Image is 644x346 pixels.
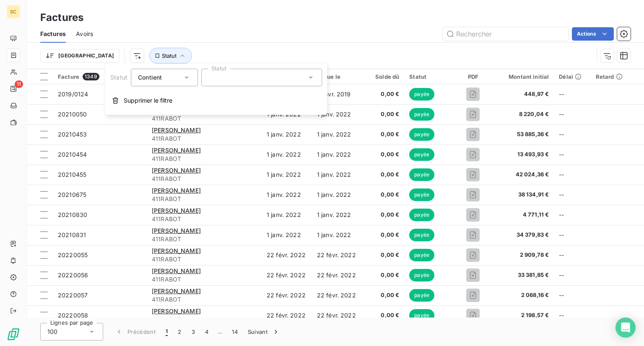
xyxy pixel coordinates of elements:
[152,247,201,254] span: [PERSON_NAME]
[152,315,257,324] span: 411RABOT
[110,74,127,81] span: Statut
[312,205,362,225] td: 1 janv. 2022
[409,229,434,241] span: payée
[58,191,86,198] span: 20210675
[152,215,257,223] span: 411RABOT
[367,90,400,98] span: 0,00 €
[499,271,549,279] span: 33 381,85 €
[15,80,23,88] span: 11
[409,88,434,101] span: payée
[152,255,257,263] span: 411RABOT
[161,323,173,341] button: 1
[162,52,177,59] span: Statut
[312,185,362,205] td: 1 janv. 2022
[409,249,434,261] span: payée
[40,10,83,25] h3: Factures
[409,148,434,161] span: payée
[367,150,400,159] span: 0,00 €
[499,130,549,139] span: 53 885,36 €
[262,225,312,245] td: 1 janv. 2022
[499,251,549,259] span: 2 909,78 €
[152,287,201,294] span: [PERSON_NAME]
[615,318,636,338] div: Open Intercom Messenger
[262,165,312,185] td: 1 janv. 2022
[138,74,162,81] span: Contient
[554,265,590,285] td: --
[227,323,243,341] button: 14
[499,150,549,159] span: 13 493,93 €
[262,245,312,265] td: 22 févr. 2022
[458,73,488,80] div: PDF
[58,73,79,80] span: Facture
[409,309,434,322] span: payée
[499,191,549,199] span: 38 134,91 €
[499,231,549,239] span: 34 379,83 €
[152,187,201,194] span: [PERSON_NAME]
[58,131,87,138] span: 20210453
[409,73,447,80] div: Statut
[152,207,201,214] span: [PERSON_NAME]
[200,323,213,341] button: 4
[312,145,362,165] td: 1 janv. 2022
[367,251,400,259] span: 0,00 €
[596,73,623,80] div: Retard
[7,328,20,341] img: Logo LeanPay
[152,307,201,315] span: [PERSON_NAME]
[312,165,362,185] td: 1 janv. 2022
[312,225,362,245] td: 1 janv. 2022
[7,5,20,18] div: SC
[152,295,257,304] span: 411RABOT
[367,170,400,179] span: 0,00 €
[152,155,257,163] span: 411RABOT
[409,188,434,201] span: payée
[367,211,400,219] span: 0,00 €
[409,269,434,281] span: payée
[312,124,362,145] td: 1 janv. 2022
[40,30,66,38] span: Factures
[312,84,362,104] td: 15 avr. 2019
[367,271,400,279] span: 0,00 €
[554,205,590,225] td: --
[554,185,590,205] td: --
[554,165,590,185] td: --
[152,275,257,284] span: 411RABOT
[152,195,257,203] span: 411RABOT
[554,305,590,325] td: --
[554,245,590,265] td: --
[312,104,362,124] td: 1 janv. 2022
[409,209,434,221] span: payée
[110,323,161,341] button: Précédent
[312,245,362,265] td: 22 févr. 2022
[367,291,400,300] span: 0,00 €
[173,323,186,341] button: 2
[58,251,88,258] span: 20220055
[554,225,590,245] td: --
[152,127,201,134] span: [PERSON_NAME]
[149,48,192,64] button: Statut
[58,111,87,118] span: 20210050
[58,211,87,218] span: 20210830
[58,90,88,98] span: 2019/0124
[312,305,362,325] td: 22 févr. 2022
[554,145,590,165] td: --
[152,147,201,154] span: [PERSON_NAME]
[572,27,614,41] button: Actions
[58,171,86,178] span: 20210455
[166,328,168,336] span: 1
[152,114,257,123] span: 411RABOT
[499,211,549,219] span: 4 771,11 €
[47,328,57,336] span: 100
[262,145,312,165] td: 1 janv. 2022
[187,323,200,341] button: 3
[152,235,257,243] span: 411RABOT
[262,265,312,285] td: 22 févr. 2022
[105,91,327,110] button: Supprimer le filtre
[559,73,585,80] div: Délai
[262,185,312,205] td: 1 janv. 2022
[262,124,312,145] td: 1 janv. 2022
[554,104,590,124] td: --
[83,73,99,80] span: 1349
[499,73,549,80] div: Montant initial
[243,323,285,341] button: Suivant
[58,271,88,279] span: 20220056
